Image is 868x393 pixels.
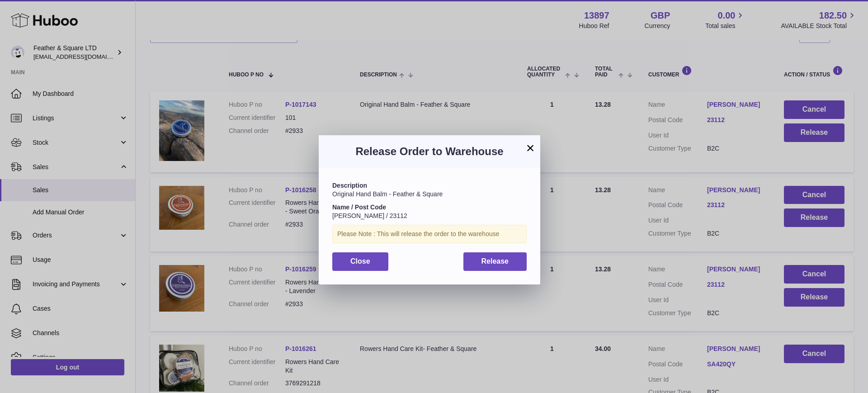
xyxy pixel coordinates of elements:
[350,257,370,265] span: Close
[332,225,527,243] div: Please Note : This will release the order to the warehouse
[332,252,388,271] button: Close
[332,212,407,219] span: [PERSON_NAME] / 23112
[463,252,527,271] button: Release
[332,182,367,189] strong: Description
[332,204,386,211] strong: Name / Post Code
[525,142,536,153] button: ×
[332,144,527,159] h3: Release Order to Warehouse
[332,190,443,198] span: Original Hand Balm - Feather & Square
[481,257,509,265] span: Release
